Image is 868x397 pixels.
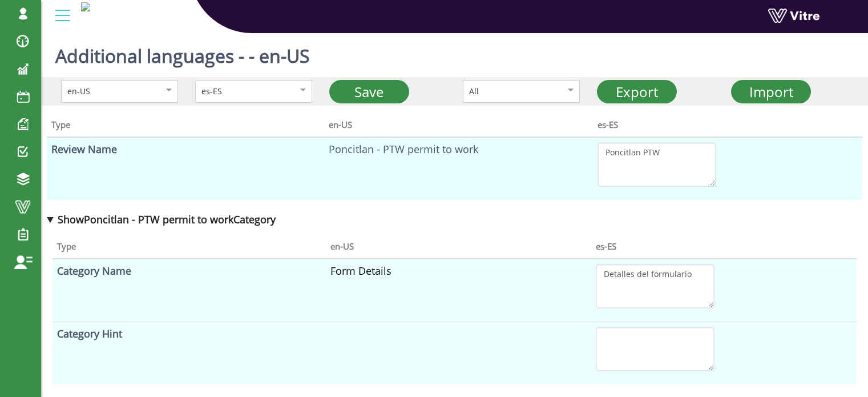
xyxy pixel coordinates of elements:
[55,29,310,77] h1: Additional languages - - en-US
[596,264,714,308] textarea: Detalles del formulario
[57,327,122,340] b: Category Hint
[324,137,594,200] td: Poncitlan - PTW permit to work
[326,233,591,259] th: en-US
[329,80,409,103] a: Save
[47,111,324,137] th: Type
[593,111,862,137] th: es-ES
[81,2,90,11] img: a5b1377f-0224-4781-a1bb-d04eb42a2f7a.jpg
[51,142,117,156] b: Review Name
[53,233,326,259] th: Type
[330,264,391,278] font: Form Details
[67,85,148,98] div: en-US
[597,80,677,103] a: Export
[591,233,857,259] th: es-ES
[469,85,550,98] div: All
[47,211,862,227] summary: ShowPoncitlan - PTW permit to workCategory
[749,82,793,101] span: Import
[597,142,716,187] textarea: Poncitlan PTW
[324,111,594,137] th: en-US
[201,85,282,98] div: es-ES
[57,264,131,278] b: Category Name
[58,212,276,226] b: Show Poncitlan - PTW permit to work Category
